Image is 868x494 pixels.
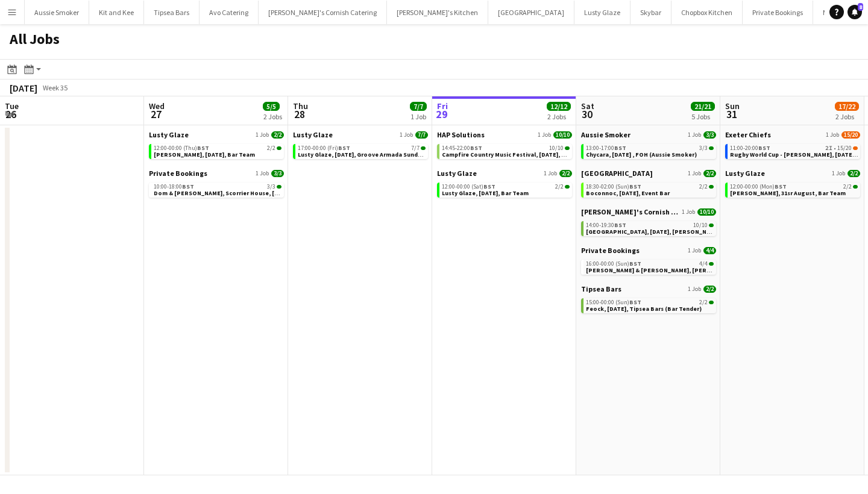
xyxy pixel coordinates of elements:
[688,170,701,177] span: 1 Job
[758,144,770,152] span: BST
[437,169,572,178] a: Lusty Glaze1 Job2/2
[544,170,557,177] span: 1 Job
[581,101,594,111] span: Sat
[442,183,570,196] a: 12:00-00:00 (Sat)BST2/2Lusty Glaze, [DATE], Bar Team
[586,145,626,151] span: 13:00-17:00
[843,184,852,190] span: 2/2
[400,131,413,139] span: 1 Job
[725,169,765,178] span: Lusty Glaze
[40,83,70,92] span: Week 35
[725,169,860,178] a: Lusty Glaze1 Job2/2
[832,170,845,177] span: 1 Job
[858,3,863,11] span: 8
[699,145,708,151] span: 3/3
[293,130,428,161] div: Lusty Glaze1 Job7/717:00-00:00 (Fri)BST7/7Lusty Glaze, [DATE], Groove Armada Sundowner Gig
[442,145,482,151] span: 14:45-22:00
[411,145,420,151] span: 7/7
[410,102,427,111] span: 7/7
[837,145,852,151] span: 15/20
[725,169,860,200] div: Lusty Glaze1 Job2/212:00-00:00 (Mon)BST2/2[PERSON_NAME], 31sr August, Bar Team
[263,112,282,121] div: 2 Jobs
[629,183,641,190] span: BST
[277,146,281,150] span: 2/2
[703,131,716,139] span: 3/3
[709,262,714,266] span: 4/4
[825,145,832,151] span: 2I
[586,298,714,312] a: 15:00-00:00 (Sun)BST2/2Feock, [DATE], Tipsea Bars (Bar Tender)
[703,286,716,293] span: 2/2
[853,146,858,150] span: 15/20
[586,266,820,274] span: Ella & Nick, Porth en Alls, 30th August
[442,189,529,197] span: Lusty Glaze, 29th August, Bar Team
[581,169,716,178] a: [GEOGRAPHIC_DATA]1 Job2/2
[725,101,740,111] span: Sun
[723,107,740,121] span: 31
[435,107,448,121] span: 29
[437,169,477,178] span: Lusty Glaze
[725,130,771,139] span: Exeter Chiefs
[699,184,708,190] span: 2/2
[89,1,144,24] button: Kit and Kee
[703,247,716,254] span: 4/4
[629,260,641,267] span: BST
[581,246,716,284] div: Private Bookings1 Job4/416:00-00:00 (Sun)BST4/4[PERSON_NAME] & [PERSON_NAME], [PERSON_NAME] en [P...
[586,184,641,190] span: 18:30-02:00 (Sun)
[298,144,426,158] a: 17:00-00:00 (Fri)BST7/7Lusty Glaze, [DATE], Groove Armada Sundowner Gig
[691,102,715,111] span: 21/21
[671,1,743,24] button: Chopbox Kitchen
[559,170,572,177] span: 2/2
[10,82,37,94] div: [DATE]
[271,170,284,177] span: 3/3
[586,260,714,274] a: 16:00-00:00 (Sun)BST4/4[PERSON_NAME] & [PERSON_NAME], [PERSON_NAME] en [PERSON_NAME], [DATE]
[291,107,308,121] span: 28
[293,101,308,111] span: Thu
[581,284,716,316] div: Tipsea Bars1 Job2/215:00-00:00 (Sun)BST2/2Feock, [DATE], Tipsea Bars (Bar Tender)
[688,247,701,254] span: 1 Job
[338,144,350,152] span: BST
[293,130,428,139] a: Lusty Glaze1 Job7/7
[586,144,714,158] a: 13:00-17:00BST3/3Chycara, [DATE] , FOH (Aussie Smoker)
[586,151,697,158] span: Chycara, 30th August , FOH (Aussie Smoker)
[5,101,19,111] span: Tue
[688,131,701,139] span: 1 Job
[631,1,671,24] button: Skybar
[586,189,670,197] span: Boconnoc, 30th August, Event Bar
[579,107,594,121] span: 30
[488,1,574,24] button: [GEOGRAPHIC_DATA]
[841,131,860,139] span: 15/20
[298,145,350,151] span: 17:00-00:00 (Fri)
[271,131,284,139] span: 2/2
[442,144,570,158] a: 14:45-22:00BST10/10Campfire Country Music Festival, [DATE], Bar (HAP)
[442,151,590,158] span: Campfire Country Music Festival, 29th August, Bar (HAP)
[267,184,275,190] span: 3/3
[387,1,488,24] button: [PERSON_NAME]'s Kitchen
[553,131,572,139] span: 10/10
[614,144,626,152] span: BST
[730,189,846,197] span: Lusty Glaze, 31sr August, Bar Team
[614,221,626,229] span: BST
[709,146,714,150] span: 3/3
[835,112,858,121] div: 2 Jobs
[3,107,19,121] span: 26
[415,131,428,139] span: 7/7
[725,130,860,169] div: Exeter Chiefs1 Job15/2011:00-20:00BST2I•15/20Rugby World Cup - [PERSON_NAME], [DATE], Match Day Bar
[581,130,631,139] span: Aussie Smoker
[293,130,333,139] span: Lusty Glaze
[154,184,194,190] span: 10:00-18:00
[703,170,716,177] span: 2/2
[586,221,714,235] a: 14:00-19:30BST10/10[GEOGRAPHIC_DATA], [DATE], [PERSON_NAME]'s Catering
[149,130,189,139] span: Lusty Glaze
[586,299,641,305] span: 15:00-00:00 (Sun)
[565,146,570,150] span: 10/10
[149,169,207,178] span: Private Bookings
[565,185,570,189] span: 2/2
[848,5,862,19] a: 8
[743,1,813,24] button: Private Bookings
[538,131,551,139] span: 1 Job
[437,101,448,111] span: Fri
[581,207,679,216] span: Kerra's Cornish Catering
[581,284,621,293] span: Tipsea Bars
[586,183,714,196] a: 18:30-02:00 (Sun)BST2/2Boconnoc, [DATE], Event Bar
[693,222,708,228] span: 10/10
[256,170,269,177] span: 1 Job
